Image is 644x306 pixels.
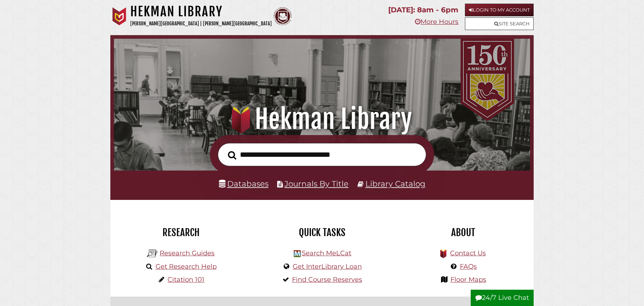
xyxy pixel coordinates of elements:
button: Search [224,149,240,162]
img: Calvin University [110,7,128,25]
a: Floor Maps [450,276,486,284]
img: Calvin Theological Seminary [274,7,292,25]
a: Get InterLibrary Loan [293,263,362,271]
a: Login to My Account [465,4,534,16]
a: Site Search [465,17,534,30]
h2: Research [116,226,246,239]
img: Hekman Library Logo [147,248,158,259]
p: [PERSON_NAME][GEOGRAPHIC_DATA] | [PERSON_NAME][GEOGRAPHIC_DATA] [130,20,272,28]
a: Journals By Title [284,179,348,188]
h2: About [398,226,528,239]
h1: Hekman Library [124,103,521,135]
h1: Hekman Library [130,4,272,20]
a: Library Catalog [365,179,425,188]
a: FAQs [460,263,477,271]
a: Contact Us [450,249,486,257]
a: Get Research Help [156,263,217,271]
h2: Quick Tasks [257,226,387,239]
a: More Hours [415,18,458,26]
a: Find Course Reserves [292,276,362,284]
a: Research Guides [160,249,215,257]
a: Databases [219,179,268,188]
img: Hekman Library Logo [294,250,301,257]
i: Search [228,151,236,160]
a: Search MeLCat [302,249,351,257]
p: [DATE]: 8am - 6pm [388,4,458,16]
a: Citation 101 [168,276,204,284]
